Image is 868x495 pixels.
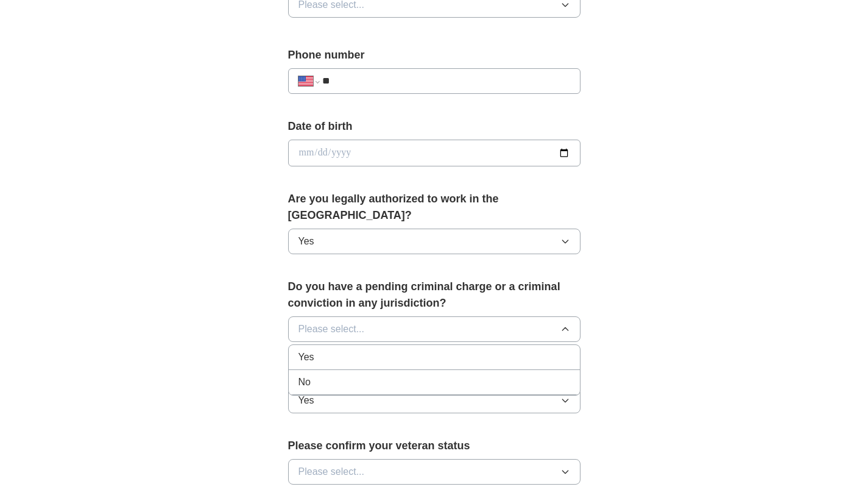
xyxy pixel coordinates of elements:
span: Please select... [298,322,365,337]
button: Please select... [288,316,580,342]
button: Yes [288,388,580,413]
span: No [298,375,311,390]
span: Yes [298,234,314,249]
span: Yes [298,393,314,408]
span: Please select... [298,465,365,479]
label: Do you have a pending criminal charge or a criminal conviction in any jurisdiction? [288,279,580,312]
label: Date of birth [288,118,580,135]
label: Are you legally authorized to work in the [GEOGRAPHIC_DATA]? [288,191,580,224]
label: Phone number [288,47,580,63]
button: Please select... [288,459,580,485]
label: Please confirm your veteran status [288,438,580,454]
span: Yes [298,350,314,365]
button: Yes [288,229,580,254]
